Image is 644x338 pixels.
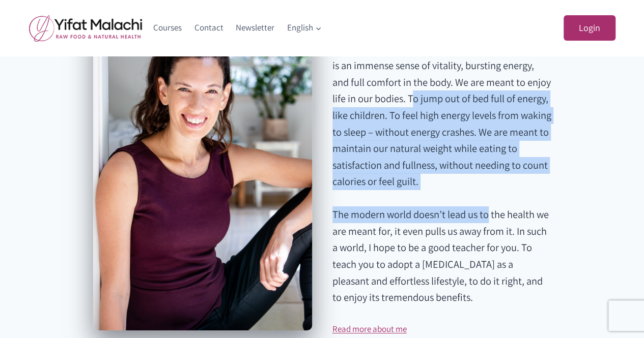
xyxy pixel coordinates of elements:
[147,16,328,40] nav: Primary
[147,16,188,40] a: Courses
[564,15,615,41] a: Login
[332,206,551,306] p: The modern world doesn’t lead us to the health we are meant for, it even pulls us away from it. I...
[188,16,230,40] a: Contact
[230,16,281,40] a: Newsletter
[29,15,142,42] img: yifat_logo41_en.png
[332,41,551,190] p: Health is not merely the absence of disease. Health is an immense sense of vitality, bursting ene...
[281,16,328,40] button: Child menu of English
[332,323,407,334] a: Read more about me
